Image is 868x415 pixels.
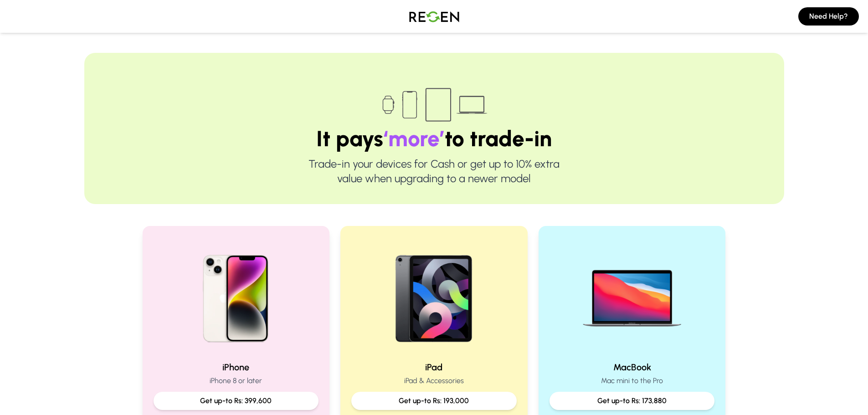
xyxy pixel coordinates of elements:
[178,237,294,354] img: iPhone
[351,375,517,386] p: iPad & Accessories
[557,395,708,406] p: Get up-to Rs: 173,880
[359,395,509,406] p: Get up-to Rs: 193,000
[377,82,491,128] img: Trade-in devices
[375,237,492,354] img: iPad
[402,4,466,29] img: Logo
[383,125,445,152] span: ‘more’
[154,375,319,386] p: iPhone 8 or later
[113,128,755,149] h1: It pays to trade-in
[154,361,319,374] h2: iPhone
[550,361,715,374] h2: MacBook
[351,361,517,374] h2: iPad
[550,375,715,386] p: Mac mini to the Pro
[113,157,755,186] p: Trade-in your devices for Cash or get up to 10% extra value when upgrading to a newer model
[161,395,312,406] p: Get up-to Rs: 399,600
[574,237,690,354] img: MacBook
[798,7,859,26] button: Need Help?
